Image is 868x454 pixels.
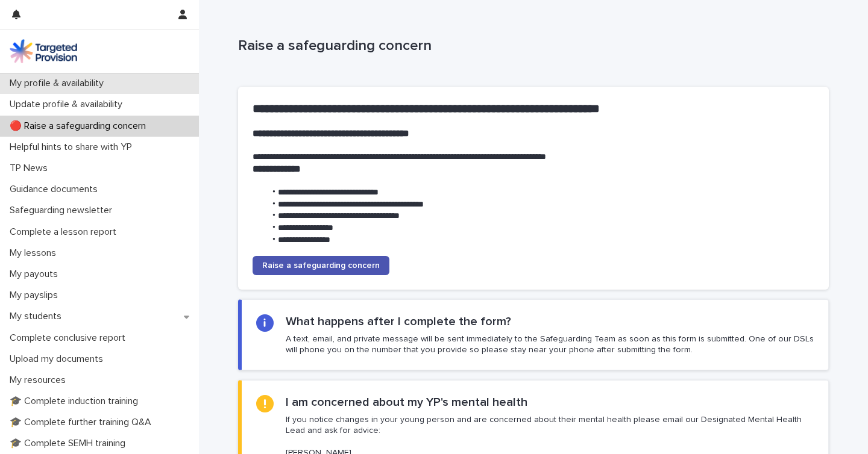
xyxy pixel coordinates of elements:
p: Guidance documents [5,184,107,195]
p: Raise a safeguarding concern [238,37,824,55]
p: My payslips [5,290,68,301]
p: My profile & availability [5,78,113,89]
p: 🔴 Raise a safeguarding concern [5,120,156,132]
img: M5nRWzHhSzIhMunXDL62 [10,39,77,63]
p: Complete a lesson report [5,226,126,238]
p: Upload my documents [5,353,113,365]
p: My payouts [5,269,68,280]
p: 🎓 Complete induction training [5,396,148,407]
p: 🎓 Complete SEMH training [5,438,135,449]
p: My lessons [5,247,66,259]
p: My resources [5,375,75,386]
h2: What happens after I complete the form? [286,314,511,329]
p: A text, email, and private message will be sent immediately to the Safeguarding Team as soon as t... [286,334,814,355]
p: 🎓 Complete further training Q&A [5,417,161,428]
p: Update profile & availability [5,99,132,110]
span: Raise a safeguarding concern [262,261,380,270]
p: Complete conclusive report [5,332,135,344]
p: My students [5,311,71,322]
p: TP News [5,163,57,174]
p: Helpful hints to share with YP [5,141,142,153]
h2: I am concerned about my YP's mental health [286,395,527,409]
a: Raise a safeguarding concern [253,256,389,275]
p: Safeguarding newsletter [5,205,122,216]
